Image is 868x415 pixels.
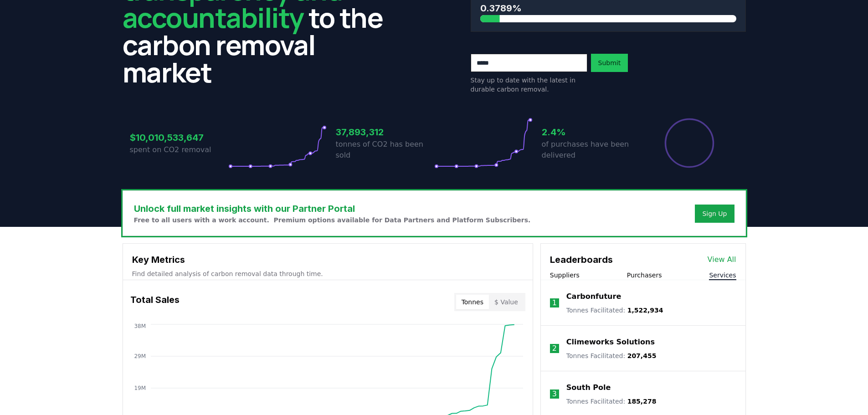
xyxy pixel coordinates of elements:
[134,385,146,391] tspan: 19M
[566,291,621,302] a: Carbonfuture
[552,389,557,400] p: 3
[480,1,736,15] h3: 0.3789%
[132,253,524,266] h3: Key Metrics
[627,398,657,405] span: 185,278
[566,337,655,348] a: Climeworks Solutions
[336,139,434,161] p: tonnes of CO2 has been sold
[566,306,663,315] p: Tonnes Facilitated :
[336,125,434,139] h3: 37,893,312
[627,352,657,359] span: 207,455
[552,343,557,354] p: 2
[695,205,734,223] button: Sign Up
[550,271,580,280] button: Suppliers
[702,209,727,218] a: Sign Up
[550,253,613,266] h3: Leaderboards
[130,144,228,155] p: spent on CO2 removal
[542,125,640,139] h3: 2.4%
[130,293,180,311] h3: Total Sales
[591,54,628,72] button: Submit
[708,254,736,265] a: View All
[132,269,524,278] p: Find detailed analysis of carbon removal data through time.
[566,351,657,360] p: Tonnes Facilitated :
[134,353,146,359] tspan: 29M
[130,131,228,144] h3: $10,010,533,647
[566,397,657,406] p: Tonnes Facilitated :
[552,297,557,308] p: 1
[134,202,531,215] h3: Unlock full market insights with our Partner Portal
[471,76,587,94] p: Stay up to date with the latest in durable carbon removal.
[134,323,146,329] tspan: 38M
[456,295,489,309] button: Tonnes
[489,295,524,309] button: $ Value
[709,271,736,280] button: Services
[627,307,663,314] span: 1,522,934
[627,271,662,280] button: Purchasers
[566,382,611,393] a: South Pole
[664,118,715,169] div: Percentage of sales delivered
[134,215,531,225] p: Free to all users with a work account. Premium options available for Data Partners and Platform S...
[542,139,640,161] p: of purchases have been delivered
